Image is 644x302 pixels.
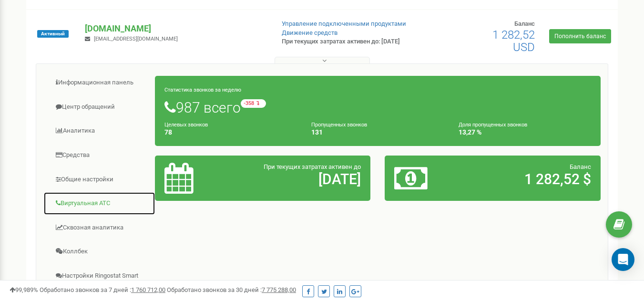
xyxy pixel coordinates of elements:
u: 1 760 712,00 [131,286,165,293]
h4: 13,27 % [459,129,591,136]
a: Средства [43,144,155,167]
a: Общие настройки [43,168,155,191]
a: Пополнить баланс [549,29,611,43]
a: Аналитика [43,119,155,143]
small: Доля пропущенных звонков [459,122,527,128]
a: Центр обращений [43,95,155,119]
a: Управление подключенными продуктами [282,20,406,27]
div: Open Intercom Messenger [612,248,634,271]
a: Сквозная аналитика [43,216,155,240]
span: [EMAIL_ADDRESS][DOMAIN_NAME] [94,36,178,42]
a: Настройки Ringostat Smart Phone [43,264,155,296]
span: 1 282,52 USD [492,28,535,54]
h4: 131 [311,129,444,136]
span: При текущих затратах активен до [264,163,361,170]
h2: 1 282,52 $ [465,171,591,187]
span: 99,989% [10,286,38,293]
a: Движение средств [282,29,337,36]
span: Обработано звонков за 7 дней : [40,286,165,293]
small: Целевых звонков [164,122,208,128]
h2: [DATE] [235,171,361,187]
p: При текущих затратах активен до: [DATE] [282,37,414,46]
a: Информационная панель [43,71,155,94]
span: Баланс [514,20,535,27]
h1: 987 всего [164,99,591,115]
span: Баланс [570,163,591,170]
p: [DOMAIN_NAME] [85,22,266,35]
a: Коллбек [43,240,155,263]
span: Активный [37,30,69,38]
small: Пропущенных звонков [311,122,367,128]
span: Обработано звонков за 30 дней : [167,286,296,293]
small: Статистика звонков за неделю [164,87,241,93]
h4: 78 [164,129,297,136]
small: -358 [241,99,266,108]
a: Виртуальная АТС [43,192,155,215]
u: 7 775 288,00 [262,286,296,293]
